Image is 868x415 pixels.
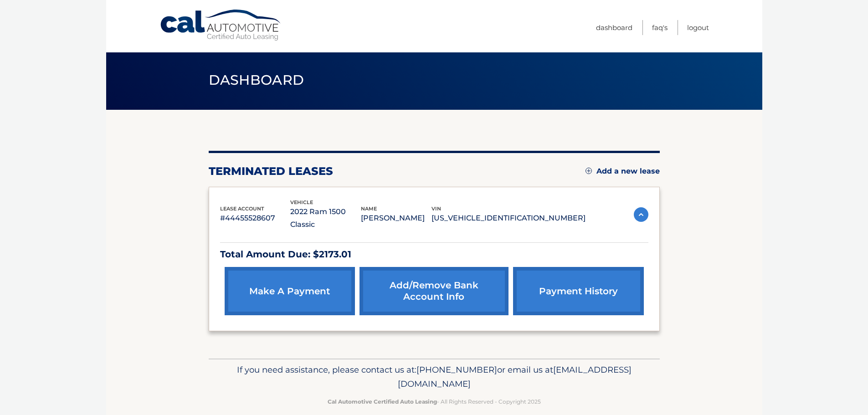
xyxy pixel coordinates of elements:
[225,267,355,315] a: make a payment
[220,246,648,262] p: Total Amount Due: $2173.01
[431,205,441,212] span: vin
[586,167,660,176] a: Add a new lease
[290,199,313,205] span: vehicle
[328,398,437,405] strong: Cal Automotive Certified Auto Leasing
[209,72,304,88] span: Dashboard
[687,20,709,35] a: Logout
[361,205,377,212] span: name
[634,207,648,222] img: accordion-active.svg
[215,397,654,406] p: - All Rights Reserved - Copyright 2025
[361,212,431,225] p: [PERSON_NAME]
[220,205,264,212] span: lease account
[215,363,654,392] p: If you need assistance, please contact us at: or email us at
[220,212,291,225] p: #44455528607
[290,205,361,231] p: 2022 Ram 1500 Classic
[360,267,508,315] a: Add/Remove bank account info
[513,267,643,315] a: payment history
[652,20,668,35] a: FAQ's
[431,212,586,225] p: [US_VEHICLE_IDENTIFICATION_NUMBER]
[586,168,592,174] img: add.svg
[596,20,632,35] a: Dashboard
[209,164,333,178] h2: terminated leases
[159,9,282,41] a: Cal Automotive
[416,364,497,375] span: [PHONE_NUMBER]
